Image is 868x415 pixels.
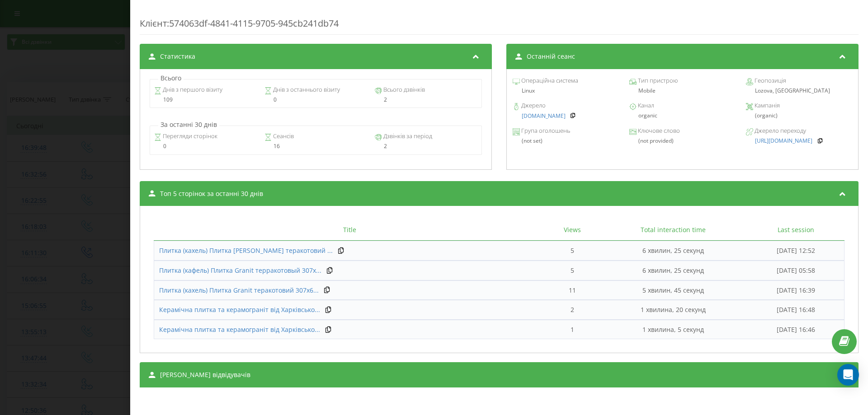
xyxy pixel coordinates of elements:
[629,88,736,94] div: Mobile
[753,126,806,135] span: Джерело переходу
[375,143,477,149] div: 2
[599,241,748,261] td: 6 хвилин, 25 секунд
[748,241,844,261] td: [DATE] 12:52
[264,97,367,103] div: 0
[513,88,619,94] div: Linux
[159,286,319,294] span: Плитка (кахель) Плитка Granit теракотовий 307х6...
[160,370,250,379] span: [PERSON_NAME] відвідувачів
[154,219,545,241] th: Title
[746,88,852,94] div: Lozova, [GEOGRAPHIC_DATA]
[599,300,748,320] td: 1 хвилина, 20 секунд
[513,138,619,144] div: (not set)
[637,101,654,110] span: Канал
[520,101,546,110] span: Джерело
[545,280,599,300] td: 11
[159,246,333,255] a: Плитка (кахель) Плитка [PERSON_NAME] теракотовий ...
[545,320,599,340] td: 1
[161,85,222,94] span: Днів з першого візиту
[629,138,736,144] div: (not provided)
[520,76,578,85] span: Операційна система
[159,286,319,295] a: Плитка (кахель) Плитка Granit теракотовий 307х6...
[160,189,263,198] span: Топ 5 сторінок за останні 30 днів
[748,320,844,340] td: [DATE] 16:46
[599,261,748,280] td: 6 хвилин, 25 секунд
[160,52,195,61] span: Статистика
[527,52,575,61] span: Останній сеанс
[520,126,570,135] span: Група оголошень
[748,280,844,300] td: [DATE] 16:39
[522,113,566,119] a: [DOMAIN_NAME]
[154,97,257,103] div: 109
[545,241,599,261] td: 5
[272,85,340,94] span: Днів з останнього візиту
[746,112,852,119] div: (organic)
[753,101,780,110] span: Кампанія
[629,112,736,119] div: organic
[158,74,184,83] p: Всього
[272,132,294,141] span: Сеансів
[159,266,321,275] span: Плитка (кафель) Плитка Granit терракотовый 307х...
[748,300,844,320] td: [DATE] 16:48
[545,219,599,241] th: Views
[161,132,217,141] span: Перегляди сторінок
[837,364,859,386] div: Open Intercom Messenger
[748,261,844,280] td: [DATE] 05:58
[159,266,321,275] a: Плитка (кафель) Плитка Granit терракотовый 307х...
[375,97,477,103] div: 2
[159,305,320,314] a: Керамічна плитка та керамограніт від Харківсько...
[158,120,219,129] p: За останні 30 днів
[748,219,844,241] th: Last session
[637,126,680,135] span: Ключове слово
[755,138,812,144] a: [URL][DOMAIN_NAME]
[140,17,167,29] span: Клієнт
[599,280,748,300] td: 5 хвилин, 45 секунд
[637,76,678,85] span: Тип пристрою
[599,219,748,241] th: Total interaction time
[154,143,257,149] div: 0
[382,132,432,141] span: Дзвінків за період
[382,85,425,94] span: Всього дзвінків
[545,261,599,280] td: 5
[545,300,599,320] td: 2
[264,143,367,149] div: 16
[599,320,748,340] td: 1 хвилина, 5 секунд
[753,76,786,85] span: Геопозиція
[159,325,320,334] a: Керамічна плитка та керамограніт від Харківсько...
